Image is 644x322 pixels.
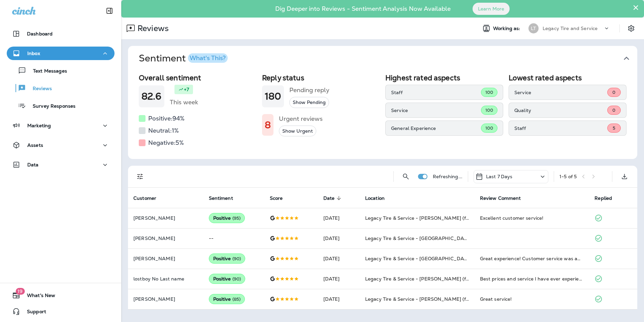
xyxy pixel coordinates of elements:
[318,269,360,289] td: [DATE]
[365,215,527,221] span: Legacy Tire & Service - [PERSON_NAME] (formerly Chelsea Tire Pros)
[514,126,607,131] p: Staff
[559,174,577,179] div: 1 - 5 of 5
[391,126,481,131] p: General Experience
[613,125,615,131] span: 5
[618,170,631,183] button: Export as CSV
[399,170,413,183] button: Search Reviews
[323,195,335,201] span: Date
[528,23,539,33] div: LT
[26,103,75,110] p: Survey Responses
[365,235,566,241] span: Legacy Tire & Service - [GEOGRAPHIC_DATA] (formerly Chalkville Auto & Tire Service)
[480,275,584,282] div: Best prices and service I have ever experienced. I have already told around 30 people about you g...
[262,74,380,82] h2: Reply status
[485,89,493,95] span: 100
[7,47,115,60] button: Inbox
[27,142,43,148] p: Assets
[184,86,189,93] p: +7
[139,74,257,82] h2: Overall sentiment
[289,97,329,108] button: Show Pending
[612,107,615,113] span: 0
[100,4,119,18] button: Collapse Sidebar
[323,195,344,201] span: Date
[625,22,637,34] button: Settings
[385,74,503,82] h2: Highest rated aspects
[15,288,25,295] span: 19
[480,255,584,262] div: Great experience! Customer service was amazing and the entire process was quick! They kept me inf...
[612,89,615,95] span: 0
[493,26,522,31] span: Working as:
[209,195,242,201] span: Sentiment
[209,274,246,284] div: Positive
[279,113,323,124] h5: Urgent reviews
[509,74,626,82] h2: Lowest rated aspects
[289,85,329,96] h5: Pending reply
[485,125,493,131] span: 100
[7,99,115,113] button: Survey Responses
[203,228,264,248] td: --
[7,119,115,132] button: Marketing
[190,55,226,61] div: What's This?
[265,119,271,131] h1: 8
[232,256,241,262] span: ( 90 )
[209,213,245,223] div: Positive
[480,195,530,201] span: Review Comment
[7,158,115,171] button: Data
[133,256,198,261] p: [PERSON_NAME]
[139,53,228,64] h1: Sentiment
[391,108,481,113] p: Service
[594,195,621,201] span: Replied
[26,86,52,92] p: Reviews
[133,296,198,302] p: [PERSON_NAME]
[7,305,115,318] button: Support
[543,26,598,31] p: Legacy Tire and Service
[270,195,292,201] span: Score
[514,108,607,113] p: Quality
[141,91,162,102] h1: 82.6
[128,71,637,159] div: SentimentWhat's This?
[365,195,393,201] span: Location
[148,125,179,136] h5: Neutral: 1 %
[318,228,360,248] td: [DATE]
[133,170,147,183] button: Filters
[391,90,481,95] p: Staff
[209,294,245,304] div: Positive
[133,215,198,221] p: [PERSON_NAME]
[433,174,462,179] p: Refreshing...
[365,256,555,262] span: Legacy Tire & Service - [GEOGRAPHIC_DATA] (formerly Magic City Tire & Service)
[232,215,241,221] span: ( 95 )
[7,63,115,78] button: Text Messages
[188,53,228,63] button: What's This?
[7,289,115,302] button: 19What's New
[232,276,241,282] span: ( 90 )
[270,195,283,201] span: Score
[7,27,115,41] button: Dashboard
[7,81,115,95] button: Reviews
[133,46,643,71] button: SentimentWhat's This?
[27,51,40,56] p: Inbox
[318,208,360,228] td: [DATE]
[480,195,521,201] span: Review Comment
[170,97,198,108] h5: This week
[148,113,185,124] h5: Positive: 94 %
[473,3,510,15] button: Learn More
[209,253,246,264] div: Positive
[514,90,607,95] p: Service
[27,123,51,128] p: Marketing
[365,296,527,302] span: Legacy Tire & Service - [PERSON_NAME] (formerly Chelsea Tire Pros)
[318,248,360,269] td: [DATE]
[265,91,281,102] h1: 180
[365,195,385,201] span: Location
[365,276,527,282] span: Legacy Tire & Service - [PERSON_NAME] (formerly Chelsea Tire Pros)
[633,2,639,13] button: Close
[20,309,46,317] span: Support
[27,31,53,36] p: Dashboard
[133,276,198,281] p: lostboy No Last name
[27,162,39,167] p: Data
[486,174,513,179] p: Last 7 Days
[133,195,165,201] span: Customer
[133,236,198,241] p: [PERSON_NAME]
[594,195,612,201] span: Replied
[485,107,493,113] span: 100
[209,195,233,201] span: Sentiment
[135,23,169,33] p: Reviews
